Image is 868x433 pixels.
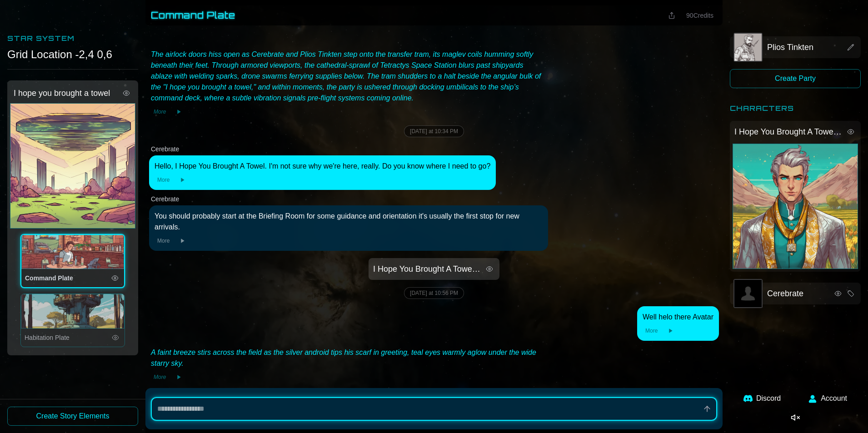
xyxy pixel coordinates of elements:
button: More [155,236,172,245]
button: View story element [121,88,132,99]
button: Play [664,326,677,335]
button: Edit image [734,34,762,61]
button: More [151,107,169,116]
img: User [808,394,817,403]
div: Command Plate [21,235,124,269]
button: Play [172,373,185,382]
button: View story element [845,42,856,53]
div: The airlock doors hiss open as Cerebrate and Plios Tinkten step onto the transfer tram, its magle... [151,49,546,104]
button: More [151,373,169,382]
div: A faint breeze stirs across the field as the silver android tips his scarf in greeting, teal eyes... [151,347,546,369]
button: View location [110,332,121,343]
button: Create Party [730,69,861,88]
img: Plios Tinkten [734,34,762,61]
div: I Hope You Brought A Towel's Avatar [733,144,858,269]
button: Share this location [664,10,679,21]
a: Discord [738,388,786,409]
div: You should probably start at the Briefing Room for some guidance and orientation it's usually the... [155,211,543,233]
button: View story element [845,126,856,137]
div: Hello, I Hope You Brought A Towel. I'm not sure why we're here, really. Do you know where I need ... [155,161,490,172]
span: I Hope You Brought A Towel's Avatar [373,263,480,275]
span: Command Plate [25,274,73,282]
span: 90 Credits [686,12,713,19]
button: View location [110,273,120,284]
div: Grid Location -2,4 0,6 [7,47,138,62]
h1: Command Plate [151,9,235,22]
span: Cerebrate [767,287,803,300]
button: Chat directly to this player in the group chat [845,288,856,299]
h2: Characters [730,103,861,114]
span: I hope you brought a towel [14,87,110,100]
div: Habitation Plate [21,294,125,328]
button: Play [172,107,185,116]
h2: Star System [7,33,138,44]
button: More [643,326,660,335]
span: Habitation Plate [25,334,70,341]
div: [DATE] at 10:56 PM [404,287,464,299]
button: More [155,175,172,184]
img: Cerebrate [734,280,762,307]
div: I hope you brought a towel [10,103,135,229]
div: Cerebrate [149,194,181,204]
div: Cerebrate [149,144,181,154]
button: Play [176,236,189,245]
button: Play [176,175,189,184]
div: [DATE] at 10:34 PM [404,125,464,137]
button: Enable music [783,409,807,426]
button: Create Story Elements [7,407,138,426]
div: Well helo there Avatar [643,312,713,323]
button: 90Credits [683,9,717,22]
span: Plios Tinkten [767,41,813,54]
img: Discord [743,394,753,403]
button: View story element [484,264,495,274]
span: I Hope You Brought A Towel's Avatar [734,125,842,138]
button: Account [803,388,853,409]
button: View story element [833,288,843,299]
